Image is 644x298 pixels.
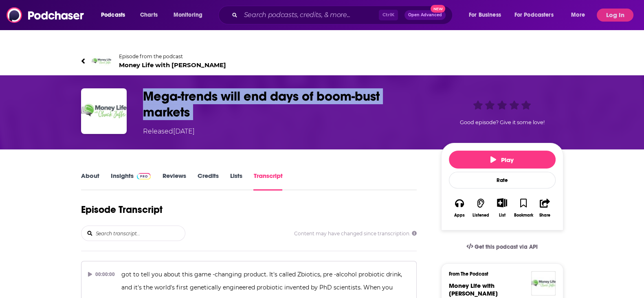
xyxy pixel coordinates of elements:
img: Podchaser - Follow, Share and Rate Podcasts [7,7,85,23]
button: Share [534,193,555,223]
button: Show More Button [494,198,510,207]
span: Good episode? Give it some love! [460,119,545,125]
span: Money Life with [PERSON_NAME] [119,61,226,69]
div: Apps [454,213,465,218]
img: Money Life with Chuck Jaffe [531,271,556,296]
button: Listened [470,193,491,223]
button: open menu [509,9,565,22]
div: Share [539,213,550,218]
button: Play [449,151,556,169]
button: Open AdvancedNew [404,10,446,20]
a: Transcript [253,172,282,191]
span: Ctrl K [379,10,398,20]
h3: Mega-trends will end days of boom-bust markets [143,88,428,120]
button: open menu [168,9,213,22]
div: 00:00:00 [88,268,115,281]
a: Money Life with Chuck Jaffe [449,282,498,297]
div: List [499,213,506,218]
a: Lists [230,172,242,191]
div: Bookmark [514,213,533,218]
span: More [571,9,585,21]
span: New [431,5,445,13]
input: Search transcript... [95,226,185,241]
span: Play [490,156,514,164]
span: For Business [469,9,501,21]
img: Money Life with Chuck Jaffe [92,51,111,71]
img: Podchaser Pro [137,173,151,180]
a: Charts [135,9,163,22]
span: For Podcasters [514,9,554,21]
a: Money Life with Chuck JaffeEpisode from the podcastMoney Life with [PERSON_NAME] [81,51,322,71]
button: Bookmark [513,193,534,223]
button: open menu [565,9,595,22]
button: Apps [449,193,470,223]
a: Credits [197,172,218,191]
span: Charts [140,9,158,21]
span: Money Life with [PERSON_NAME] [449,282,498,297]
h3: From The Podcast [449,271,549,277]
div: Released [DATE] [143,127,195,136]
span: Podcasts [101,9,125,21]
span: Get this podcast via API [475,243,538,250]
input: Search podcasts, credits, & more... [241,9,379,22]
div: Show More ButtonList [491,193,512,223]
button: open menu [95,9,136,22]
button: open menu [463,9,511,22]
span: Open Advanced [408,13,442,17]
a: About [81,172,99,191]
button: Log In [597,9,633,22]
a: Get this podcast via API [460,237,545,257]
div: Rate [449,172,556,188]
span: Episode from the podcast [119,53,226,59]
div: Search podcasts, credits, & more... [226,6,460,24]
span: Monitoring [174,9,202,21]
img: Mega-trends will end days of boom-bust markets [81,88,127,134]
a: Reviews [162,172,186,191]
h1: Episode Transcript [81,204,163,216]
div: Listened [473,213,489,218]
a: InsightsPodchaser Pro [111,172,151,191]
span: Content may have changed since transcription. [294,230,417,237]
